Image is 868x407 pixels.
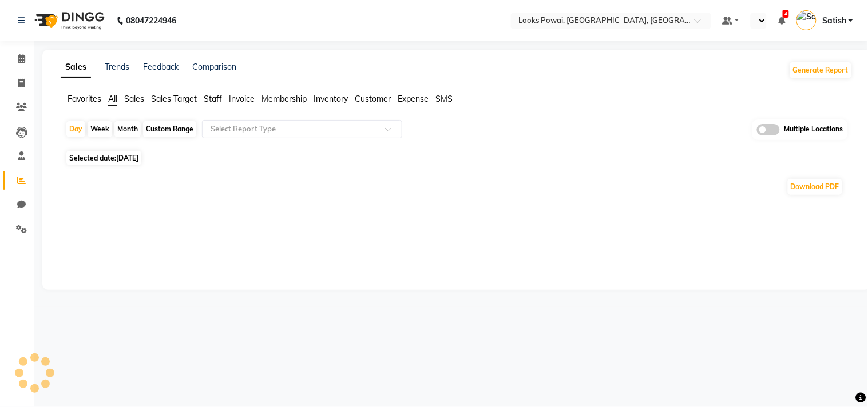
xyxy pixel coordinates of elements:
[796,10,817,30] img: Satish
[192,62,236,72] a: Comparison
[355,94,391,104] span: Customer
[398,94,429,104] span: Expense
[108,94,117,104] span: All
[143,121,196,137] div: Custom Range
[105,62,129,72] a: Trends
[116,154,138,162] span: [DATE]
[68,94,101,104] span: Favorites
[314,94,348,104] span: Inventory
[822,15,846,27] span: Satish
[124,94,144,104] span: Sales
[66,151,141,165] span: Selected date:
[784,124,843,135] span: Multiple Locations
[114,121,141,137] div: Month
[435,94,453,104] span: SMS
[778,15,785,26] a: 4
[126,5,176,37] b: 08047224946
[204,94,222,104] span: Staff
[66,121,85,137] div: Day
[788,179,842,195] button: Download PDF
[29,5,108,37] img: logo
[151,94,197,104] span: Sales Target
[143,62,179,72] a: Feedback
[229,94,255,104] span: Invoice
[790,62,851,78] button: Generate Report
[88,121,112,137] div: Week
[783,10,789,18] span: 4
[261,94,307,104] span: Membership
[61,57,91,78] a: Sales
